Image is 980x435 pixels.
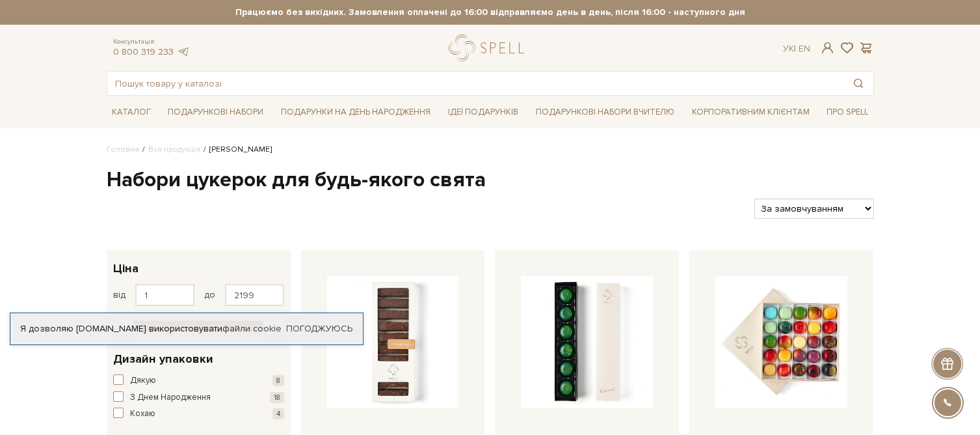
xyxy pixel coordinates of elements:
[148,145,200,154] a: Вся продукція
[107,7,874,18] strong: Працюємо без вихідних. Замовлення оплачені до 16:00 відправляємо день в день, після 16:00 - насту...
[272,408,284,419] span: 4
[113,350,213,368] span: Дизайн упаковки
[204,289,215,301] span: до
[130,391,211,404] span: З Днем Народження
[286,323,352,335] a: Погоджуюсь
[10,323,363,335] div: Я дозволяю [DOMAIN_NAME] використовувати
[272,375,284,386] span: 8
[113,260,139,277] span: Ціна
[783,43,810,55] div: Ук
[225,284,284,306] input: Ціна
[107,72,843,95] input: Пошук товару у каталозі
[113,408,284,421] button: Кохаю 4
[130,374,156,387] span: Дякую
[113,289,126,301] span: від
[113,38,190,46] span: Консультація:
[135,284,194,306] input: Ціна
[107,102,156,122] a: Каталог
[821,102,873,122] a: Про Spell
[794,43,796,54] span: |
[200,144,272,156] li: [PERSON_NAME]
[799,43,810,54] a: En
[270,392,284,403] span: 18
[163,102,269,122] a: Подарункові набори
[449,35,530,61] a: logo
[222,323,282,334] a: файли cookie
[443,102,523,122] a: Ідеї подарунків
[177,46,190,57] a: telegram
[113,374,284,387] button: Дякую 8
[113,46,174,57] a: 0 800 319 233
[130,408,155,421] span: Кохаю
[843,72,873,95] button: Пошук товару у каталозі
[687,102,815,122] a: Корпоративним клієнтам
[276,102,436,122] a: Подарунки на День народження
[107,167,874,194] h1: Набори цукерок для будь-якого свята
[531,101,680,123] a: Подарункові набори Вчителю
[113,391,284,404] button: З Днем Народження 18
[107,145,139,154] a: Головна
